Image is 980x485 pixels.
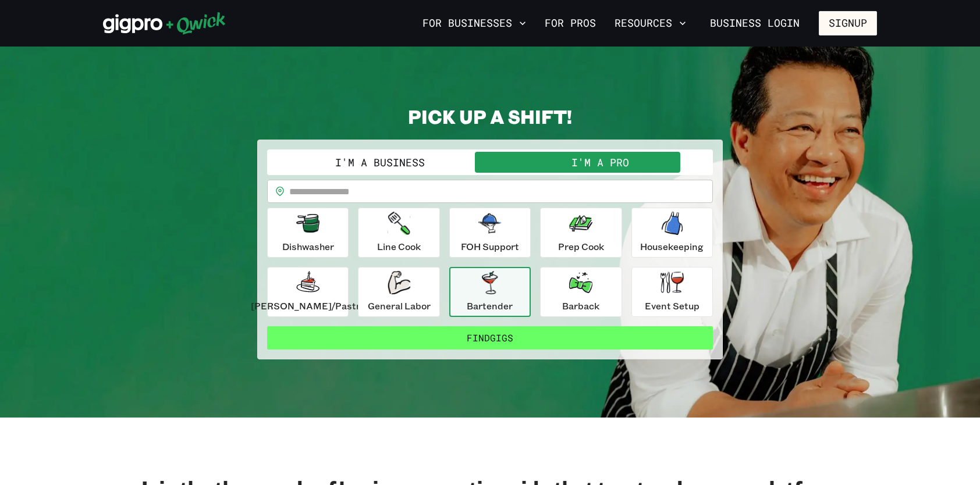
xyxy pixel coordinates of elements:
p: Prep Cook [558,240,604,254]
a: For Pros [540,13,601,33]
button: Dishwasher [267,208,349,258]
button: Line Cook [358,208,439,258]
button: Bartender [449,267,531,317]
button: FOH Support [449,208,531,258]
button: Resources [610,13,691,33]
p: FOH Support [461,240,519,254]
button: Barback [540,267,622,317]
button: For Businesses [418,13,531,33]
button: General Labor [358,267,439,317]
p: General Labor [368,299,431,313]
button: [PERSON_NAME]/Pastry [267,267,349,317]
h2: PICK UP A SHIFT! [257,105,723,128]
button: Prep Cook [540,208,622,258]
p: Housekeeping [640,240,704,254]
p: Bartender [467,299,513,313]
button: I'm a Pro [490,152,711,173]
p: Dishwasher [282,240,334,254]
a: Business Login [700,11,809,35]
p: Barback [562,299,599,313]
button: FindGigs [267,326,713,350]
p: Event Setup [645,299,700,313]
button: Housekeeping [631,208,713,258]
button: I'm a Business [269,152,490,173]
button: Signup [819,11,877,35]
button: Event Setup [631,267,713,317]
p: Line Cook [377,240,421,254]
p: [PERSON_NAME]/Pastry [251,299,365,313]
